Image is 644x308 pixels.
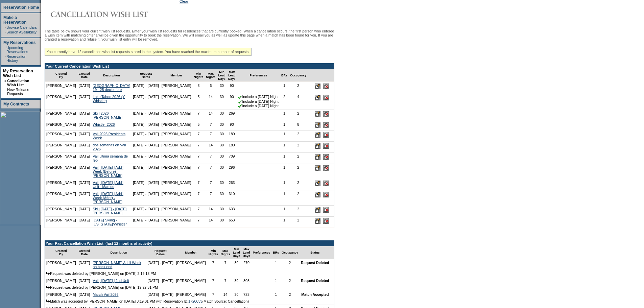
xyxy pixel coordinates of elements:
[45,131,77,142] td: [PERSON_NAME]
[6,25,37,29] a: Browse Calendars
[323,111,329,117] input: Delete this Request
[323,165,329,171] input: Delete this Request
[77,217,92,228] td: [DATE]
[45,277,77,284] td: [PERSON_NAME]
[91,246,146,259] td: Description
[315,143,320,149] input: Edit this Request
[205,164,217,179] td: 7
[133,181,159,185] nobr: [DATE] - [DATE]
[289,93,308,110] td: 4
[192,93,205,110] td: 5
[77,82,92,93] td: [DATE]
[93,165,123,177] a: Vail | [DATE] | Add'l Week (Before) - [PERSON_NAME]
[146,246,175,259] td: Request Dates
[45,206,77,217] td: [PERSON_NAME]
[207,259,219,270] td: 7
[207,291,219,298] td: 7
[133,218,159,222] nobr: [DATE] - [DATE]
[192,131,205,142] td: 7
[315,218,320,224] input: Edit this Request
[289,82,308,93] td: 2
[77,291,92,298] td: [DATE]
[271,246,280,259] td: BRs
[280,69,289,82] td: BRs
[133,192,159,196] nobr: [DATE] - [DATE]
[6,54,26,63] a: Reservation History
[7,79,29,87] a: Cancellation Wish List
[289,153,308,164] td: 2
[280,121,289,131] td: 1
[289,179,308,190] td: 2
[45,93,77,110] td: [PERSON_NAME]
[133,95,159,99] nobr: [DATE] - [DATE]
[217,110,227,121] td: 30
[93,207,128,215] a: Ski | [DATE] - [DATE] | [PERSON_NAME]
[301,261,329,265] nobr: Request Deleted
[289,110,308,121] td: 2
[315,84,320,89] input: Edit this Request
[93,95,125,103] a: Lake Tahoe 2026 (Y Whistler)
[323,218,329,224] input: Delete this Request
[227,190,237,206] td: 310
[207,246,219,259] td: Min Nights
[133,122,159,126] nobr: [DATE] - [DATE]
[133,111,159,115] nobr: [DATE] - [DATE]
[160,121,193,131] td: [PERSON_NAME]
[232,259,242,270] td: 30
[45,64,334,69] td: Your Current Cancellation Wish List
[192,153,205,164] td: 7
[45,7,180,21] img: Cancellation Wish List
[205,190,217,206] td: 7
[280,164,289,179] td: 1
[160,93,193,110] td: [PERSON_NAME]
[3,69,33,78] a: My Reservation Wish List
[45,82,77,93] td: [PERSON_NAME]
[217,142,227,153] td: 30
[192,179,205,190] td: 7
[133,132,159,136] nobr: [DATE] - [DATE]
[219,259,232,270] td: 7
[315,132,320,138] input: Edit this Request
[160,217,193,228] td: [PERSON_NAME]
[323,122,329,128] input: Delete this Request
[315,181,320,186] input: Edit this Request
[160,164,193,179] td: [PERSON_NAME]
[301,279,329,283] nobr: Request Deleted
[323,207,329,213] input: Delete this Request
[77,69,92,82] td: Created Date
[45,291,77,298] td: [PERSON_NAME]
[315,165,320,171] input: Edit this Request
[323,192,329,197] input: Delete this Request
[217,69,227,82] td: Min Lead Days
[238,95,279,99] nobr: Include a [DATE] Night
[205,110,217,121] td: 14
[280,206,289,217] td: 1
[205,217,217,228] td: 14
[6,46,28,54] a: Upcoming Reservations
[93,261,141,269] a: [PERSON_NAME] Add'l Week on back end
[280,93,289,110] td: 2
[5,25,6,29] td: ·
[315,207,320,213] input: Edit this Request
[77,179,92,190] td: [DATE]
[280,153,289,164] td: 1
[205,153,217,164] td: 7
[289,190,308,206] td: 2
[45,284,334,291] td: Request was deleted by [PERSON_NAME] on [DATE] 12:22:31 PM
[205,121,217,131] td: 7
[217,206,227,217] td: 30
[323,132,329,138] input: Delete this Request
[227,131,237,142] td: 180
[289,121,308,131] td: 8
[241,259,252,270] td: 270
[91,69,132,82] td: Description
[6,30,37,34] a: Search Availability
[133,84,159,88] nobr: [DATE] - [DATE]
[160,82,193,93] td: [PERSON_NAME]
[205,206,217,217] td: 14
[45,153,77,164] td: [PERSON_NAME]
[160,142,193,153] td: [PERSON_NAME]
[160,153,193,164] td: [PERSON_NAME]
[241,277,252,284] td: 303
[232,277,242,284] td: 30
